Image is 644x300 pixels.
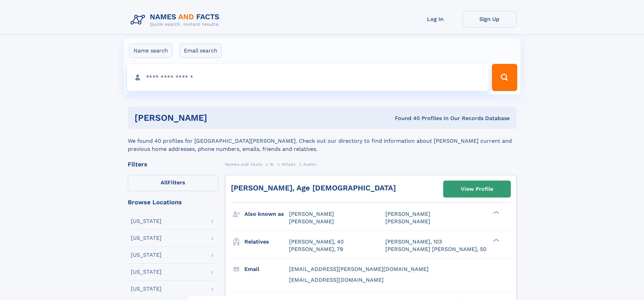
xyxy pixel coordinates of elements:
[129,44,172,58] label: Name search
[128,175,218,191] label: Filters
[135,114,301,122] h1: [PERSON_NAME]
[289,211,334,217] span: [PERSON_NAME]
[128,199,218,205] div: Browse Locations
[244,263,289,275] h3: Email
[161,179,168,186] span: All
[385,218,430,225] span: [PERSON_NAME]
[131,269,162,275] div: [US_STATE]
[244,236,289,248] h3: Relatives
[385,246,486,253] a: [PERSON_NAME] [PERSON_NAME], 50
[131,286,162,292] div: [US_STATE]
[385,238,442,246] a: [PERSON_NAME], 103
[289,218,334,225] span: [PERSON_NAME]
[444,181,510,197] a: View Profile
[462,11,517,27] a: Sign Up
[385,211,430,217] span: [PERSON_NAME]
[180,44,222,58] label: Email search
[225,160,262,168] a: Names and Facts
[289,266,429,272] span: [EMAIL_ADDRESS][PERSON_NAME][DOMAIN_NAME]
[270,160,274,168] a: W
[492,210,500,215] div: ❯
[270,162,274,167] span: W
[289,277,384,283] span: [EMAIL_ADDRESS][DOMAIN_NAME]
[131,252,162,258] div: [US_STATE]
[289,238,344,246] a: [PERSON_NAME], 40
[131,218,162,224] div: [US_STATE]
[128,161,218,167] div: Filters
[282,162,295,167] span: Wheat
[128,11,225,29] img: Logo Names and Facts
[492,64,517,91] button: Search Button
[461,181,493,197] div: View Profile
[301,115,510,122] div: Found 40 Profiles In Our Records Database
[492,238,500,242] div: ❯
[408,11,462,27] a: Log In
[127,64,489,91] input: search input
[303,162,317,167] span: Austin
[128,129,517,153] div: We found 40 profiles for [GEOGRAPHIC_DATA][PERSON_NAME]. Check out our directory to find informat...
[131,235,162,241] div: [US_STATE]
[289,246,343,253] a: [PERSON_NAME], 79
[231,184,396,192] a: [PERSON_NAME], Age [DEMOGRAPHIC_DATA]
[244,208,289,220] h3: Also known as
[282,160,295,168] a: Wheat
